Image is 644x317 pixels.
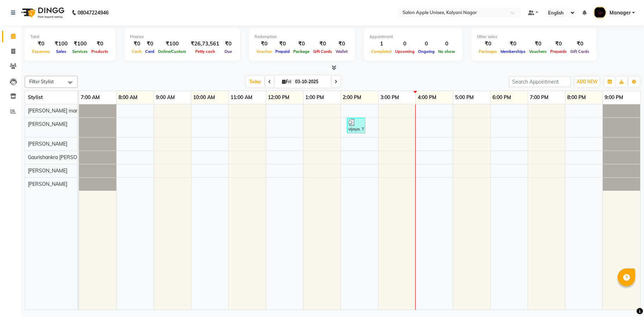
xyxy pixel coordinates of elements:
[569,49,591,54] span: Gift Cards
[577,79,597,84] span: ADD NEW
[393,49,416,54] span: Upcoming
[416,49,436,54] span: Ongoing
[334,49,349,54] span: Wallet
[603,92,625,103] a: 9:00 PM
[30,40,52,48] div: ₹0
[194,49,217,54] span: Petty cash
[499,49,527,54] span: Memberships
[79,92,102,103] a: 7:00 AM
[334,40,349,48] div: ₹0
[303,92,326,103] a: 1:00 PM
[156,49,188,54] span: Online/Custom
[499,40,527,48] div: ₹0
[188,40,222,48] div: ₹26,73,561
[90,40,110,48] div: ₹0
[379,92,401,103] a: 3:00 PM
[393,40,416,48] div: 0
[369,34,457,40] div: Appointment
[416,92,438,103] a: 4:00 PM
[156,40,188,48] div: ₹100
[28,154,99,160] span: Gaurishankra [PERSON_NAME]
[117,92,139,103] a: 8:00 AM
[28,94,43,100] span: Stylist
[436,40,457,48] div: 0
[477,49,499,54] span: Packages
[609,9,631,17] span: Manager
[293,77,328,87] input: 2025-10-03
[369,49,393,54] span: Completed
[614,289,637,310] iframe: chat widget
[30,34,110,40] div: Total
[90,49,110,54] span: Products
[477,34,591,40] div: Other sales
[223,49,234,54] span: Due
[254,40,274,48] div: ₹0
[254,34,349,40] div: Redemption
[280,79,293,84] span: Fri
[348,119,364,132] div: vijaya, TK01, 02:10 PM-02:40 PM, Threading - Eyebrows - [DEMOGRAPHIC_DATA],Threading - Upper lips...
[509,76,571,87] input: Search Appointment
[341,92,363,103] a: 2:00 PM
[78,3,109,23] b: 08047224946
[527,40,548,48] div: ₹0
[143,49,156,54] span: Card
[229,92,254,103] a: 11:00 AM
[274,40,292,48] div: ₹0
[569,40,591,48] div: ₹0
[28,108,89,114] span: [PERSON_NAME] manager
[254,49,274,54] span: Voucher
[548,40,569,48] div: ₹0
[491,92,513,103] a: 6:00 PM
[130,34,234,40] div: Finance
[18,3,66,23] img: logo
[266,92,291,103] a: 12:00 PM
[565,92,588,103] a: 8:00 PM
[28,121,67,127] span: [PERSON_NAME]
[30,49,52,54] span: Expenses
[191,92,217,103] a: 10:00 AM
[246,76,264,87] span: Today
[70,40,90,48] div: ₹100
[311,49,334,54] span: Gift Cards
[154,92,177,103] a: 9:00 AM
[594,6,606,19] img: Manager
[52,40,70,48] div: ₹100
[130,49,143,54] span: Cash
[292,49,311,54] span: Package
[28,181,67,187] span: [PERSON_NAME]
[143,40,156,48] div: ₹0
[527,49,548,54] span: Vouchers
[292,40,311,48] div: ₹0
[274,49,292,54] span: Prepaid
[453,92,476,103] a: 5:00 PM
[28,141,67,147] span: [PERSON_NAME]
[416,40,436,48] div: 0
[222,40,234,48] div: ₹0
[130,40,143,48] div: ₹0
[436,49,457,54] span: No show
[477,40,499,48] div: ₹0
[70,49,90,54] span: Services
[369,40,393,48] div: 1
[548,49,569,54] span: Prepaids
[28,167,67,174] span: [PERSON_NAME]
[528,92,550,103] a: 7:00 PM
[54,49,68,54] span: Sales
[311,40,334,48] div: ₹0
[29,79,54,84] span: Filter Stylist
[575,77,599,87] button: ADD NEW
